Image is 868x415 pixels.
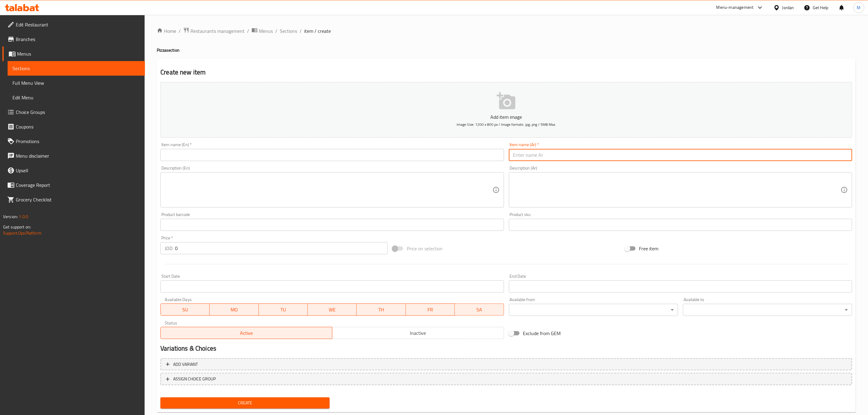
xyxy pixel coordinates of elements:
p: Add item image [170,113,843,121]
span: Choice Groups [16,108,140,116]
a: Support.OpsPlatform [3,229,42,237]
input: Please enter price [175,242,388,254]
a: Edit Menu [8,90,145,105]
div: ​ [683,304,852,316]
a: Restaurants management [183,27,245,35]
span: Full Menu View [12,79,140,87]
a: Edit Restaurant [2,17,145,32]
a: Home [157,27,176,35]
span: TU [261,305,305,314]
a: Sections [280,27,297,35]
span: Promotions [16,138,140,145]
span: Branches [16,36,140,43]
span: Active [163,329,330,338]
input: Enter name Ar [509,149,852,161]
span: Image Size: 1200 x 800 px / Image formats: jpg, png / 5MB Max. [457,121,556,128]
li: / [275,27,277,35]
li: / [179,27,181,35]
span: Edit Restaurant [16,21,140,28]
span: Grocery Checklist [16,196,140,203]
input: Please enter product barcode [160,219,504,231]
span: Edit Menu [12,94,140,101]
span: Version: [3,213,18,221]
div: ​ [509,304,678,316]
span: item / create [304,27,331,35]
span: Inactive [335,329,502,338]
li: / [300,27,302,35]
a: Sections [8,61,145,76]
span: 1.0.0 [19,213,28,221]
button: Inactive [332,327,504,339]
a: Full Menu View [8,76,145,90]
button: WE [308,304,357,316]
h2: Create new item [160,68,852,77]
span: Create [165,399,325,407]
span: Get support on: [3,223,31,231]
span: MO [212,305,256,314]
a: Grocery Checklist [2,192,145,207]
a: Coupons [2,119,145,134]
button: MO [210,304,259,316]
h4: Pizza section [157,47,856,53]
div: Jordan [782,4,794,11]
span: Coupons [16,123,140,130]
button: TU [259,304,308,316]
span: Menus [259,27,273,35]
span: Restaurants management [190,27,245,35]
button: Add variant [160,358,852,371]
button: FR [406,304,455,316]
h2: Variations & Choices [160,344,852,353]
span: Add variant [173,361,198,368]
span: Sections [12,65,140,72]
span: FR [408,305,452,314]
span: Upsell [16,167,140,174]
button: SU [160,304,210,316]
span: SU [163,305,207,314]
input: Please enter product sku [509,219,852,231]
span: Menus [17,50,140,57]
button: Create [160,397,330,409]
a: Choice Groups [2,105,145,119]
nav: breadcrumb [157,27,856,35]
span: Exclude from GEM [523,330,561,337]
span: Price on selection [407,245,443,252]
a: Upsell [2,163,145,178]
span: WE [310,305,354,314]
button: Active [160,327,332,339]
a: Promotions [2,134,145,149]
a: Menus [252,27,273,35]
span: M [857,4,861,11]
div: Menu-management [716,4,754,11]
input: Enter name En [160,149,504,161]
button: ASSIGN CHOICE GROUP [160,373,852,385]
p: JOD [165,245,173,252]
a: Branches [2,32,145,46]
button: TH [357,304,406,316]
span: TH [359,305,403,314]
button: Add item imageImage Size: 1200 x 800 px / Image formats: jpg, png / 5MB Max. [160,82,852,138]
li: / [247,27,249,35]
a: Menus [2,46,145,61]
span: Coverage Report [16,181,140,189]
a: Menu disclaimer [2,149,145,163]
span: Menu disclaimer [16,152,140,159]
span: SA [457,305,501,314]
button: SA [455,304,504,316]
span: ASSIGN CHOICE GROUP [173,375,216,383]
span: Free item [639,245,659,252]
a: Coverage Report [2,178,145,192]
